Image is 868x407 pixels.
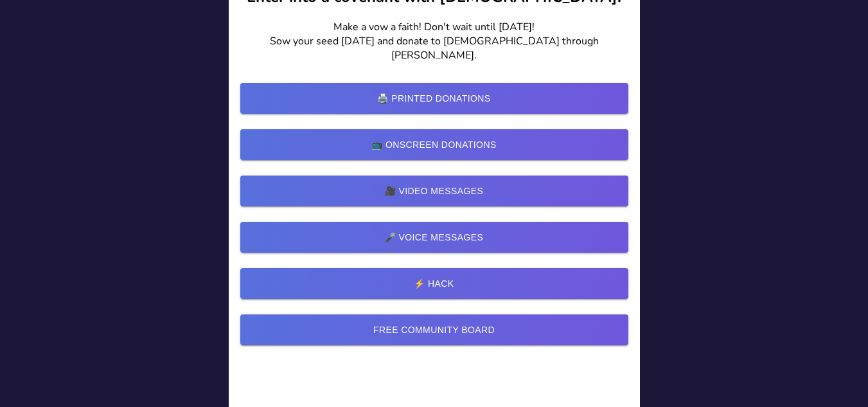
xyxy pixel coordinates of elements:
[240,129,628,160] a: 📺 Onscreen Donations
[333,20,535,34] span: Make a vow a faith! Don't wait until [DATE]!
[251,322,618,338] span: Free Community Board
[240,268,628,299] a: ⚡ Hack
[240,176,628,206] a: 🎥 Video Messages
[251,91,618,107] span: 🖨️ Printed Donations
[251,276,618,292] span: ⚡ Hack
[251,183,618,199] span: 🎥 Video Messages
[251,230,618,246] span: 🎤 Voice Messages
[240,222,628,253] a: 🎤 Voice Messages
[240,314,628,345] a: Free Community Board
[251,137,618,153] span: 📺 Onscreen Donations
[240,83,628,114] a: 🖨️ Printed Donations
[240,34,628,62] span: Sow your seed [DATE] and donate to [DEMOGRAPHIC_DATA] through [PERSON_NAME].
